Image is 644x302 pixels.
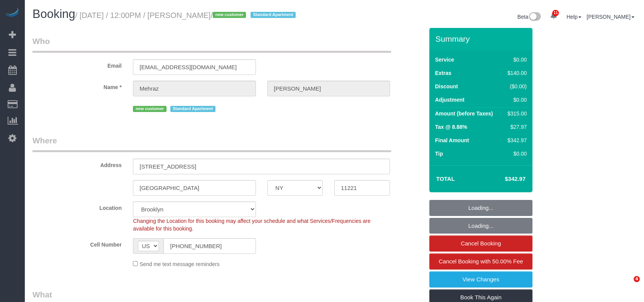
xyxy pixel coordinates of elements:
[32,36,391,53] legend: Who
[163,238,256,254] input: Cell Number
[634,276,640,282] span: 4
[435,136,469,144] label: Final Amount
[552,10,559,16] span: 11
[505,150,527,157] div: $0.00
[435,96,464,104] label: Adjustment
[75,11,298,19] small: / [DATE] / 12:00PM / [PERSON_NAME]
[505,110,527,117] div: $315.00
[618,276,636,294] iframe: Intercom live chat
[27,59,127,70] label: Email
[27,238,127,248] label: Cell Number
[27,201,127,212] label: Location
[5,8,20,18] img: Automaid Logo
[518,14,541,20] a: Beta
[429,235,532,252] a: Cancel Booking
[210,11,298,19] span: /
[587,14,634,20] a: [PERSON_NAME]
[133,81,256,96] input: First Name
[251,12,296,18] span: Standard Apartment
[435,56,454,63] label: Service
[133,218,371,232] span: Changing the Location for this booking may affect your schedule and what Services/Frequencies are...
[32,7,75,21] span: Booking
[435,34,529,43] h3: Summary
[505,69,527,77] div: $140.00
[435,69,451,77] label: Extras
[27,81,127,91] label: Name *
[334,180,390,196] input: Zip Code
[133,180,256,196] input: City
[213,12,246,18] span: new customer
[505,96,527,104] div: $0.00
[505,83,527,90] div: ($0.00)
[429,253,532,270] a: Cancel Booking with 50.00% Fee
[435,110,493,117] label: Amount (before Taxes)
[435,150,443,157] label: Tip
[505,56,527,63] div: $0.00
[32,135,391,152] legend: Where
[528,12,541,22] img: New interface
[170,106,216,112] span: Standard Apartment
[435,123,467,131] label: Tax @ 8.88%
[27,159,127,169] label: Address
[505,123,527,131] div: $27.97
[435,83,458,90] label: Discount
[566,14,581,20] a: Help
[505,136,527,144] div: $342.97
[133,106,166,112] span: new customer
[133,59,256,75] input: Email
[546,8,561,24] a: 11
[482,176,526,182] h4: $342.97
[429,271,532,287] a: View Changes
[439,258,523,265] span: Cancel Booking with 50.00% Fee
[267,81,390,96] input: Last Name
[436,175,455,182] strong: Total
[139,261,219,267] span: Send me text message reminders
